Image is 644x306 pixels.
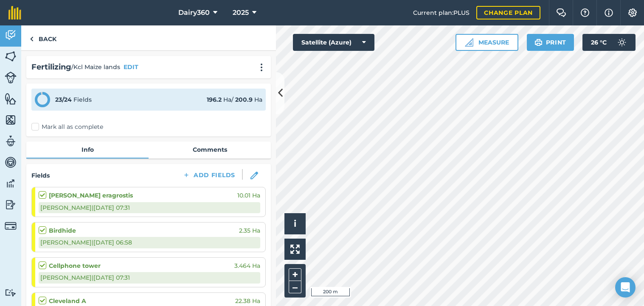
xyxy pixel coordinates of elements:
[5,135,17,147] img: svg+xml;base64,PD94bWwgdmVyc2lvbj0iMS4wIiBlbmNvZGluZz0idXRmLTgiPz4KPCEtLSBHZW5lcmF0b3I6IEFkb2JlIE...
[5,92,17,105] img: svg+xml;base64,PHN2ZyB4bWxucz0iaHR0cDovL3d3dy53My5vcmcvMjAwMC9zdmciIHdpZHRoPSI1NiIgaGVpZ2h0PSI2MC...
[294,218,296,229] span: i
[289,268,301,281] button: +
[178,8,210,18] span: Dairy360
[5,156,17,169] img: svg+xml;base64,PD94bWwgdmVyc2lvbj0iMS4wIiBlbmNvZGluZz0idXRmLTgiPz4KPCEtLSBHZW5lcmF0b3I6IEFkb2JlIE...
[456,34,518,51] button: Measure
[237,191,260,200] span: 10.01 Ha
[5,72,17,83] img: svg+xml;base64,PD94bWwgdmVyc2lvbj0iMS4wIiBlbmNvZGluZz0idXRmLTgiPz4KPCEtLSBHZW5lcmF0b3I6IEFkb2JlIE...
[31,122,103,131] label: Mark all as complete
[582,34,636,51] button: 26 °C
[8,6,21,19] img: fieldmargin Logo
[31,61,71,73] h2: Fertilizing
[5,29,17,42] img: svg+xml;base64,PD94bWwgdmVyc2lvbj0iMS4wIiBlbmNvZGluZz0idXRmLTgiPz4KPCEtLSBHZW5lcmF0b3I6IEFkb2JlIE...
[5,220,17,232] img: svg+xml;base64,PD94bWwgdmVyc2lvbj0iMS4wIiBlbmNvZGluZz0idXRmLTgiPz4KPCEtLSBHZW5lcmF0b3I6IEFkb2JlIE...
[465,38,473,47] img: Ruler icon
[534,37,543,47] img: svg+xml;base64,PHN2ZyB4bWxucz0iaHR0cDovL3d3dy53My5vcmcvMjAwMC9zdmciIHdpZHRoPSIxOSIgaGVpZ2h0PSIyNC...
[284,213,306,234] button: i
[605,8,613,18] img: svg+xml;base64,PHN2ZyB4bWxucz0iaHR0cDovL3d3dy53My5vcmcvMjAwMC9zdmciIHdpZHRoPSIxNyIgaGVpZ2h0PSIxNy...
[5,114,17,126] img: svg+xml;base64,PHN2ZyB4bWxucz0iaHR0cDovL3d3dy53My5vcmcvMjAwMC9zdmciIHdpZHRoPSI1NiIgaGVpZ2h0PSI2MC...
[55,96,72,103] strong: 23 / 24
[49,226,76,235] strong: Birdhide
[250,172,258,179] img: svg+xml;base64,PHN2ZyB3aWR0aD0iMTgiIGhlaWdodD0iMTgiIHZpZXdCb3g9IjAgMCAxOCAxOCIgZmlsbD0ibm9uZSIgeG...
[5,289,17,297] img: svg+xml;base64,PD94bWwgdmVyc2lvbj0iMS4wIiBlbmNvZGluZz0idXRmLTgiPz4KPCEtLSBHZW5lcmF0b3I6IEFkb2JlIE...
[289,281,301,293] button: –
[235,296,260,306] span: 22.38 Ha
[527,34,574,51] button: Print
[207,96,222,103] strong: 196.2
[176,169,242,181] button: Add Fields
[627,8,638,17] img: A cog icon
[207,95,262,104] div: Ha / Ha
[71,62,120,72] span: / Kcl Maize lands
[5,50,17,63] img: svg+xml;base64,PHN2ZyB4bWxucz0iaHR0cDovL3d3dy53My5vcmcvMjAwMC9zdmciIHdpZHRoPSI1NiIgaGVpZ2h0PSI2MC...
[39,202,260,213] div: [PERSON_NAME] | [DATE] 07:31
[615,277,636,298] div: Open Intercom Messenger
[413,8,470,17] span: Current plan : PLUS
[235,96,253,103] strong: 200.9
[290,245,300,254] img: Four arrows, one pointing top left, one top right, one bottom right and the last bottom left
[49,261,101,270] strong: Cellphone tower
[149,142,271,158] a: Comments
[5,177,17,190] img: svg+xml;base64,PD94bWwgdmVyc2lvbj0iMS4wIiBlbmNvZGluZz0idXRmLTgiPz4KPCEtLSBHZW5lcmF0b3I6IEFkb2JlIE...
[26,142,149,158] a: Info
[234,261,260,270] span: 3.464 Ha
[476,6,540,19] a: Change plan
[233,8,249,18] span: 2025
[21,25,65,50] a: Back
[239,226,260,235] span: 2.35 Ha
[49,191,133,200] strong: [PERSON_NAME] eragrostis
[39,272,260,283] div: [PERSON_NAME] | [DATE] 07:31
[55,95,92,104] div: Fields
[31,171,50,180] h4: Fields
[39,237,260,248] div: [PERSON_NAME] | [DATE] 06:58
[49,296,86,306] strong: Cleveland A
[580,8,590,17] img: A question mark icon
[5,198,17,211] img: svg+xml;base64,PD94bWwgdmVyc2lvbj0iMS4wIiBlbmNvZGluZz0idXRmLTgiPz4KPCEtLSBHZW5lcmF0b3I6IEFkb2JlIE...
[256,63,267,72] img: svg+xml;base64,PHN2ZyB4bWxucz0iaHR0cDovL3d3dy53My5vcmcvMjAwMC9zdmciIHdpZHRoPSIyMCIgaGVpZ2h0PSIyNC...
[293,34,374,51] button: Satellite (Azure)
[613,34,630,51] img: svg+xml;base64,PD94bWwgdmVyc2lvbj0iMS4wIiBlbmNvZGluZz0idXRmLTgiPz4KPCEtLSBHZW5lcmF0b3I6IEFkb2JlIE...
[556,8,566,17] img: Two speech bubbles overlapping with the left bubble in the forefront
[591,34,607,51] span: 26 ° C
[124,62,138,72] button: EDIT
[30,34,34,44] img: svg+xml;base64,PHN2ZyB4bWxucz0iaHR0cDovL3d3dy53My5vcmcvMjAwMC9zdmciIHdpZHRoPSI5IiBoZWlnaHQ9IjI0Ii...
